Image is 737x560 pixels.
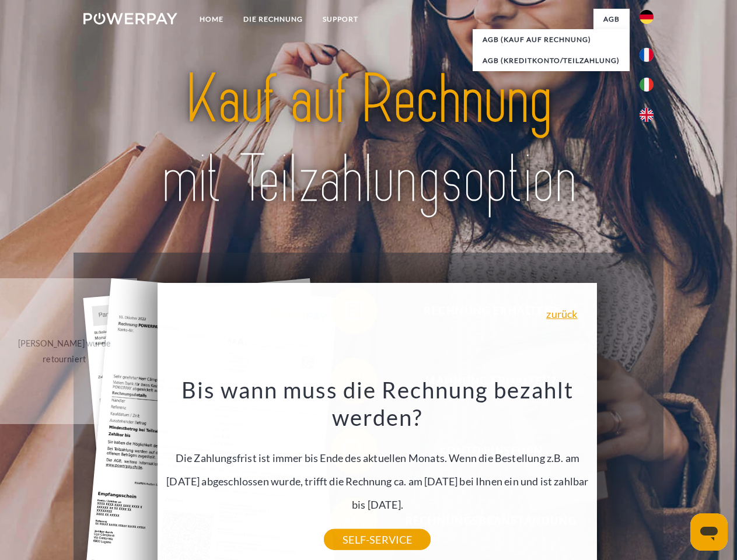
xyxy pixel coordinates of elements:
[165,376,591,432] h3: Bis wann muss die Rechnung bezahlt werden?
[546,309,577,319] a: zurück
[165,376,591,540] div: Die Zahlungsfrist ist immer bis Ende des aktuellen Monats. Wenn die Bestellung z.B. am [DATE] abg...
[473,29,630,50] a: AGB (Kauf auf Rechnung)
[640,78,654,92] img: it
[640,108,654,122] img: en
[313,9,368,30] a: SUPPORT
[324,529,431,550] a: SELF-SERVICE
[593,9,630,30] a: agb
[111,56,626,223] img: title-powerpay_de.svg
[690,513,728,551] iframe: Schaltfläche zum Öffnen des Messaging-Fensters
[640,48,654,62] img: fr
[233,9,313,30] a: DIE RECHNUNG
[83,13,177,24] img: logo-powerpay-white.svg
[473,50,630,71] a: AGB (Kreditkonto/Teilzahlung)
[640,10,654,24] img: de
[190,9,233,30] a: Home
